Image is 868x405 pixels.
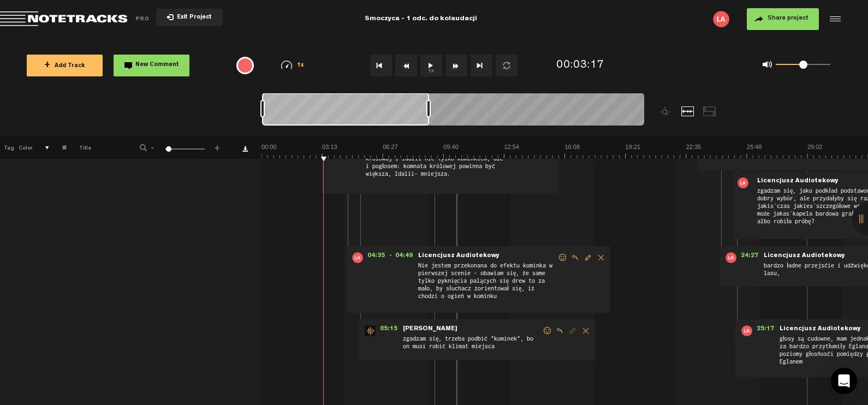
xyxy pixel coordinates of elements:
button: Fast Forward [445,55,467,76]
span: - [148,143,157,150]
span: 05:15 [376,325,402,336]
div: 00:03:17 [556,58,604,74]
span: Edit comment [581,254,594,261]
span: Delete comment [579,327,592,335]
th: # [50,136,67,158]
button: Rewind [395,55,417,76]
th: Title [67,136,125,158]
img: letters [713,11,729,27]
button: Share project [747,8,819,30]
span: 24:27 [736,252,763,263]
span: Add Track [44,63,85,69]
div: Open Intercom Messenger [831,368,857,394]
span: Exit Project [174,15,212,21]
span: [PERSON_NAME] [402,325,459,333]
button: Loop [496,55,518,76]
span: Delete comment [594,254,608,261]
a: Download comments [242,146,248,152]
span: 25:17 [752,325,778,336]
button: 1x [420,55,442,76]
img: letters [741,325,752,336]
span: Reply to comment [553,327,566,335]
span: Licencjusz Audiotekowy [763,252,846,260]
button: New Comment [114,55,189,76]
img: speedometer.svg [281,61,292,69]
span: Reply to comment [568,254,581,261]
span: Edit comment [566,327,579,335]
button: +Add Track [27,55,103,76]
img: letters [738,177,748,188]
span: + [213,143,222,150]
span: 04:35 [363,252,389,263]
button: Exit Project [156,9,223,26]
button: Go to end [471,55,492,76]
span: + [44,61,50,70]
span: Licencjusz Audiotekowy [417,252,501,260]
th: Color [16,136,33,158]
span: Licencjusz Audiotekowy [756,177,840,185]
span: Share project [768,15,808,22]
img: letters [352,252,363,263]
span: New Comment [135,62,179,68]
span: 1x [297,63,305,69]
span: Nie jestem przekonana do efektu kominka w pierwszej scenie - obawiam się, że same tylko pyknięcia... [417,261,557,308]
span: - 04:49 [389,252,417,263]
img: star-track.png [365,325,376,336]
button: Go to beginning [370,55,392,76]
span: Licencjusz Audiotekowy [778,325,862,333]
div: 1x [265,61,320,70]
img: letters [726,252,736,263]
div: {{ tooltip_message }} [236,57,254,74]
span: zgadzam się, trzeba podbić "kominek", bo on musi robić klimat miejsca [402,334,542,355]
